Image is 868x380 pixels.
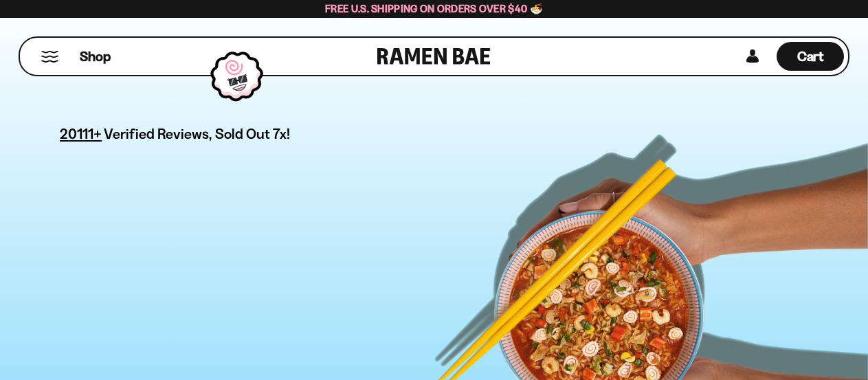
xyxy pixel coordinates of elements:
button: Mobile Menu Trigger [41,51,59,63]
span: Verified Reviews, Sold Out 7x! [104,125,290,142]
span: Cart [797,48,824,65]
span: Shop [80,47,111,66]
a: Shop [80,42,111,71]
span: Free U.S. Shipping on Orders over $40 🍜 [325,2,543,15]
a: Cart [777,38,844,75]
span: 20111+ [60,123,102,144]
